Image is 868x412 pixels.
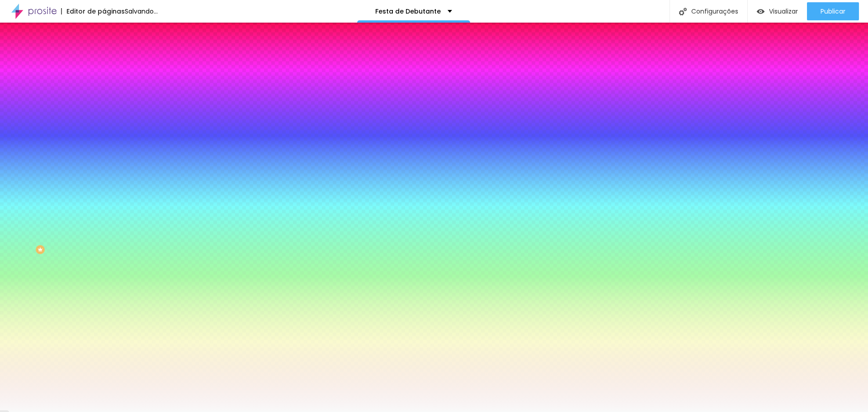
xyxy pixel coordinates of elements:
div: Salvando... [125,8,158,14]
img: Icone [679,8,687,15]
p: Festa de Debutante [375,8,441,14]
span: Visualizar [769,8,798,15]
button: Publicar [807,2,859,20]
button: Visualizar [748,2,807,20]
span: Publicar [821,8,845,15]
div: Editor de páginas [61,8,125,14]
img: view-1.svg [757,8,764,15]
